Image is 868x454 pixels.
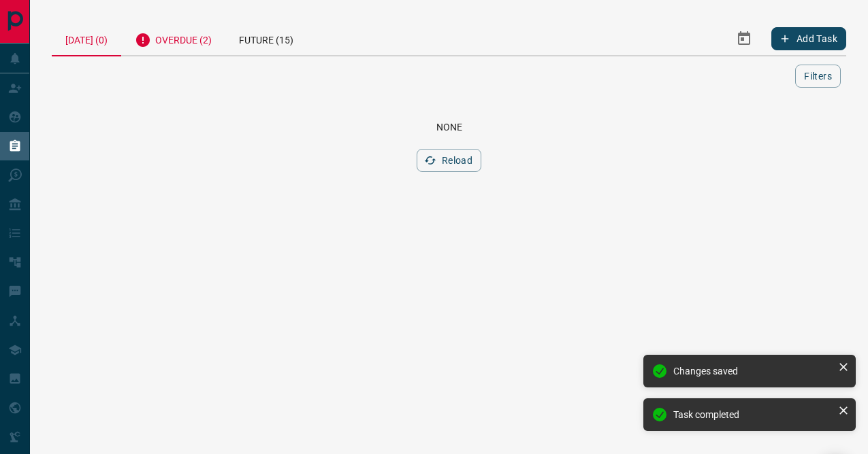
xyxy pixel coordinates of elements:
button: Select Date Range [728,22,760,55]
div: Overdue (2) [121,22,225,55]
div: [DATE] (0) [52,22,121,56]
div: Changes saved [673,366,833,377]
div: None [68,122,830,133]
div: Task completed [673,409,833,420]
button: Reload [417,149,481,172]
div: Future (15) [225,22,307,55]
button: Add Task [771,27,846,50]
button: Filters [795,65,841,88]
